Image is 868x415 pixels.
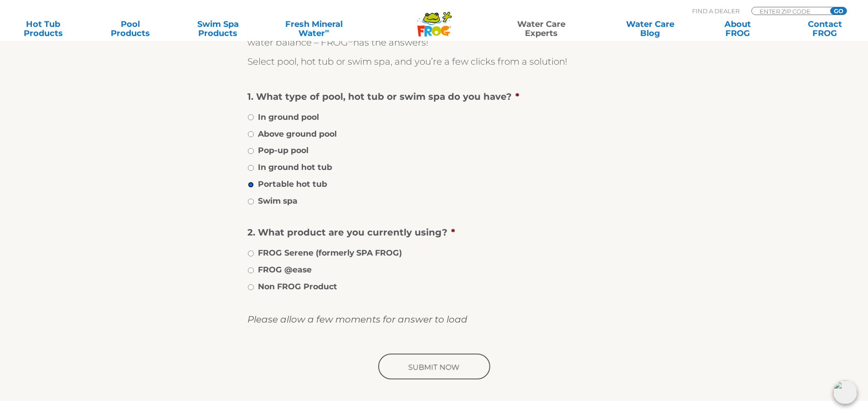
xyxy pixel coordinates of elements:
[258,281,337,292] label: Non FROG Product
[376,353,492,382] input: Submit
[325,27,329,34] sup: ∞
[97,20,164,38] a: PoolProducts
[258,144,308,156] label: Pop-up pool
[258,161,332,173] label: In ground hot tub
[258,178,327,190] label: Portable hot tub
[247,91,614,102] label: 1. What type of pool, hot tub or swim spa do you have?
[616,20,684,38] a: Water CareBlog
[704,20,771,38] a: AboutFROG
[258,247,402,259] label: FROG Serene (formerly SPA FROG)
[247,54,621,69] p: Select pool, hot tub or swim spa, and you’re a few clicks from a solution!
[184,20,252,38] a: Swim SpaProducts
[759,7,820,15] input: Zip Code Form
[271,20,356,38] a: Fresh MineralWater∞
[258,264,312,276] label: FROG @ease
[692,7,740,15] p: Find A Dealer
[247,226,614,238] label: 2. What product are you currently using?
[247,314,467,325] i: Please allow a few moments for answer to load
[258,128,337,140] label: Above ground pool
[833,380,857,404] img: openIcon
[486,20,596,38] a: Water CareExperts
[258,195,298,207] label: Swim spa
[9,20,77,38] a: Hot TubProducts
[348,36,353,44] sup: ®
[258,111,319,123] label: In ground pool
[830,7,847,15] input: GO
[791,20,859,38] a: ContactFROG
